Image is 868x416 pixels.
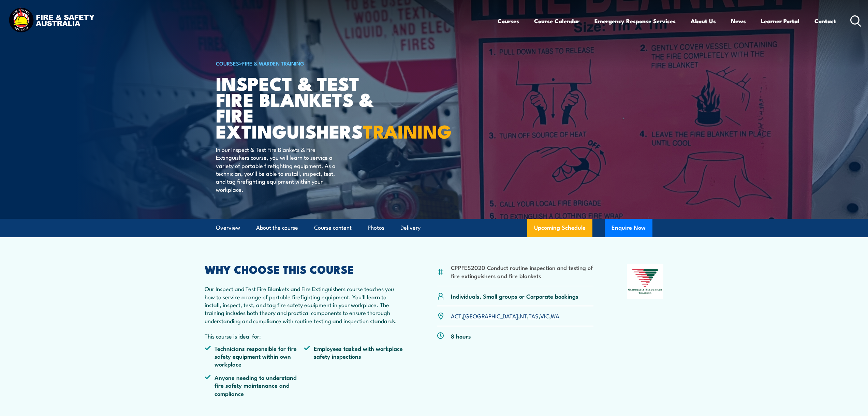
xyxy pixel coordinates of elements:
[205,373,304,397] li: Anyone needing to understand fire safety maintenance and compliance
[216,59,239,67] a: COURSES
[242,59,304,67] a: Fire & Warden Training
[605,219,652,237] button: Enquire Now
[534,12,579,30] a: Course Calendar
[451,292,578,300] p: Individuals, Small groups or Corporate bookings
[205,264,404,274] h2: WHY CHOOSE THIS COURSE
[463,312,518,320] a: [GEOGRAPHIC_DATA]
[627,264,664,299] img: Nationally Recognised Training logo.
[498,12,519,30] a: Courses
[691,12,716,30] a: About Us
[451,263,594,279] li: CPPFES2020 Conduct routine inspection and testing of fire extinguishers and fire blankets
[540,312,549,320] a: VIC
[761,12,799,30] a: Learner Portal
[520,312,527,320] a: NT
[451,312,461,320] a: ACT
[216,145,340,193] p: In our Inspect & Test Fire Blankets & Fire Extinguishers course, you will learn to service a vari...
[216,59,384,67] h6: >
[451,312,559,320] p: , , , , ,
[529,312,539,320] a: TAS
[451,332,471,340] p: 8 hours
[314,219,352,237] a: Course content
[551,312,559,320] a: WA
[205,344,304,368] li: Technicians responsible for fire safety equipment within own workplace
[216,219,240,237] a: Overview
[256,219,298,237] a: About the course
[363,116,452,145] strong: TRAINING
[205,332,404,340] p: This course is ideal for:
[216,75,384,139] h1: Inspect & Test Fire Blankets & Fire Extinguishers
[368,219,384,237] a: Photos
[304,344,403,368] li: Employees tasked with workplace safety inspections
[400,219,421,237] a: Delivery
[814,12,836,30] a: Contact
[731,12,746,30] a: News
[527,219,592,237] a: Upcoming Schedule
[205,285,404,325] p: Our Inspect and Test Fire Blankets and Fire Extinguishers course teaches you how to service a ran...
[594,12,676,30] a: Emergency Response Services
